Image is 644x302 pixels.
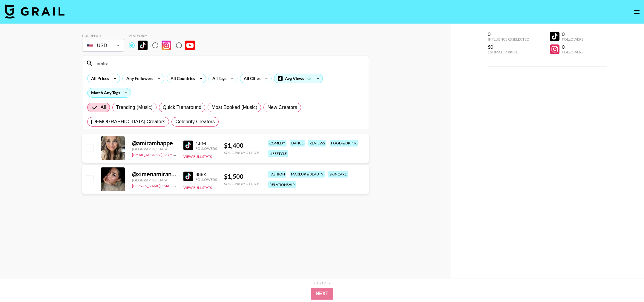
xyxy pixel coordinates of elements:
[132,147,176,151] div: [GEOGRAPHIC_DATA]
[209,74,228,83] div: All Tags
[5,4,65,19] img: Grail Talent
[88,88,131,97] div: Match Any Tags
[195,146,217,151] div: Followers
[562,37,583,41] div: Followers
[308,140,326,147] div: reviews
[183,185,212,190] button: View Full Stats
[185,41,195,50] img: YouTube
[162,41,171,50] img: Instagram
[311,288,333,300] button: Next
[101,104,106,111] span: All
[195,171,217,177] div: 888K
[183,141,193,150] img: TikTok
[163,104,202,111] span: Quick Turnaround
[211,104,257,111] span: Most Booked (Music)
[132,139,176,147] div: @ amirambappe
[129,33,200,38] div: Platform
[88,74,110,83] div: All Prices
[328,171,348,178] div: skincare
[82,33,124,38] div: Currency
[224,181,259,186] div: Song Promo Price
[116,104,153,111] span: Trending (Music)
[614,272,637,295] iframe: Drift Widget Chat Controller
[562,31,583,37] div: 0
[240,74,262,83] div: All Cities
[290,171,325,178] div: makeup & beauty
[138,41,148,50] img: TikTok
[313,281,331,285] div: Step 1 of 2
[488,50,529,54] div: Estimated Price
[132,178,176,182] div: [GEOGRAPHIC_DATA]
[562,50,583,54] div: Followers
[224,142,259,149] div: $ 1,400
[167,74,196,83] div: All Countries
[132,170,176,178] div: @ ximenamirandafl
[195,177,217,182] div: Followers
[330,140,358,147] div: food & drink
[488,44,529,50] div: $0
[175,118,215,125] span: Celebrity Creators
[488,37,529,41] div: Influencers Selected
[268,140,286,147] div: comedy
[183,172,193,181] img: TikTok
[83,40,123,51] div: USD
[224,173,259,180] div: $ 1,500
[268,150,288,157] div: lifestyle
[268,181,296,188] div: relationship
[267,104,297,111] span: New Creators
[132,182,220,188] a: [PERSON_NAME][EMAIL_ADDRESS][DOMAIN_NAME]
[91,118,165,125] span: [DEMOGRAPHIC_DATA] Creators
[562,44,583,50] div: 0
[268,171,286,178] div: fashion
[93,58,365,68] input: Search by User Name
[274,74,323,83] div: Avg Views
[224,150,259,155] div: Song Promo Price
[132,151,192,157] a: [EMAIL_ADDRESS][DOMAIN_NAME]
[195,140,217,146] div: 1.8M
[631,6,643,18] button: open drawer
[183,154,212,159] button: View Full Stats
[488,31,529,37] div: 0
[123,74,154,83] div: Any Followers
[290,140,305,147] div: dance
